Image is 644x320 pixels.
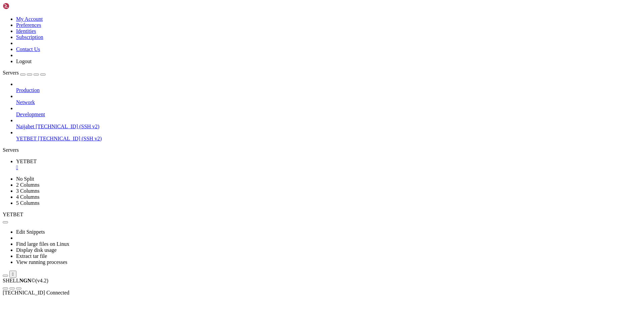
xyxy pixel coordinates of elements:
a: My Account [16,16,43,22]
a: View running processes [16,259,67,265]
a: Preferences [16,22,41,28]
span: [TECHNICAL_ID] (SSH v2) [38,136,102,141]
span: Network [16,99,35,105]
a: Contact Us [16,46,40,52]
a: Display disk usage [16,247,57,253]
span: YETBET [16,136,37,141]
a: Edit Snippets [16,229,45,235]
span: Servers [3,70,19,76]
a: 2 Columns [16,182,40,188]
a: Servers [3,70,46,76]
a: Subscription [16,34,43,40]
a: YETBET [16,158,641,171]
li: YETBET [TECHNICAL_ID] (SSH v2) [16,130,641,142]
button:  [9,271,16,278]
span: Production [16,87,40,93]
a: Development [16,111,641,118]
a: Identities [16,28,36,34]
span: Naijabet [16,124,34,129]
div: Servers [3,147,641,153]
a: Logout [16,58,32,64]
li: Development [16,105,641,118]
li: Naijabet [TECHNICAL_ID] (SSH v2) [16,118,641,130]
span: Development [16,111,45,117]
a: Extract tar file [16,253,47,259]
span: YETBET [16,158,37,164]
a: Production [16,87,641,93]
a: No Split [16,176,34,182]
li: Production [16,81,641,93]
a: Naijabet [TECHNICAL_ID] (SSH v2) [16,124,641,130]
img: Shellngn [3,3,41,9]
a: Network [16,99,641,105]
a: 4 Columns [16,194,40,200]
a:  [16,165,641,171]
div:  [12,272,14,277]
span: [TECHNICAL_ID] (SSH v2) [36,124,99,129]
a: YETBET [TECHNICAL_ID] (SSH v2) [16,136,641,142]
span: YETBET [3,212,23,217]
li: Network [16,93,641,105]
a: 5 Columns [16,200,40,206]
a: 3 Columns [16,188,40,194]
a: Find large files on Linux [16,241,69,247]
